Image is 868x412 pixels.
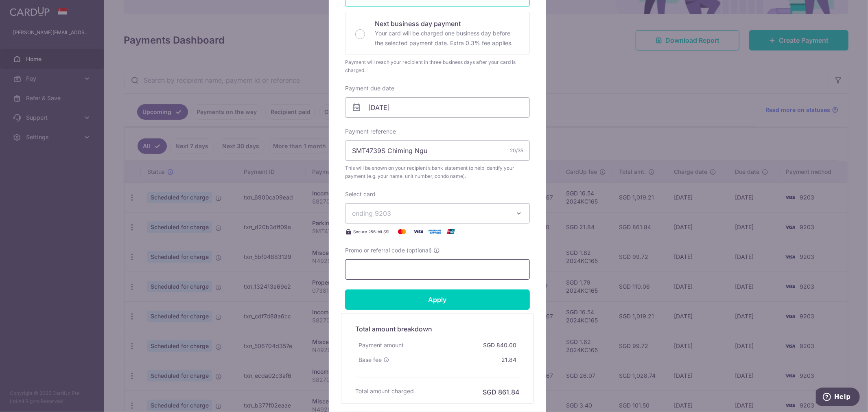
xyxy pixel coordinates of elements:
div: Payment will reach your recipient in three business days after your card is charged. [345,58,530,75]
div: 20/35 [510,147,523,155]
h5: Total amount breakdown [355,324,520,334]
span: This will be shown on your recipient’s bank statement to help identify your payment (e.g. your na... [345,164,530,180]
input: Apply [345,289,530,310]
p: Your card will be charged one business day before the selected payment date. Extra 0.3% fee applies. [375,28,520,48]
iframe: Opens a widget where you can find more information [816,388,860,408]
span: ending 9203 [352,209,391,217]
label: Select card [345,190,376,198]
img: Mastercard [394,227,410,237]
span: Promo or referral code (optional) [345,246,432,254]
img: UnionPay [443,227,459,237]
div: Payment amount [355,338,407,353]
p: Next business day payment [375,19,520,28]
div: 21.84 [498,353,520,367]
label: Payment reference [345,127,396,136]
input: DD / MM / YYYY [345,97,530,118]
label: Payment due date [345,84,394,92]
img: American Express [426,227,443,237]
span: Secure 256-bit SSL [353,228,391,235]
img: Visa [410,227,426,237]
button: ending 9203 [345,203,530,224]
h6: SGD 861.84 [483,387,520,397]
h6: Total amount charged [355,387,414,395]
span: Base fee [359,356,382,364]
div: SGD 840.00 [480,338,520,353]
